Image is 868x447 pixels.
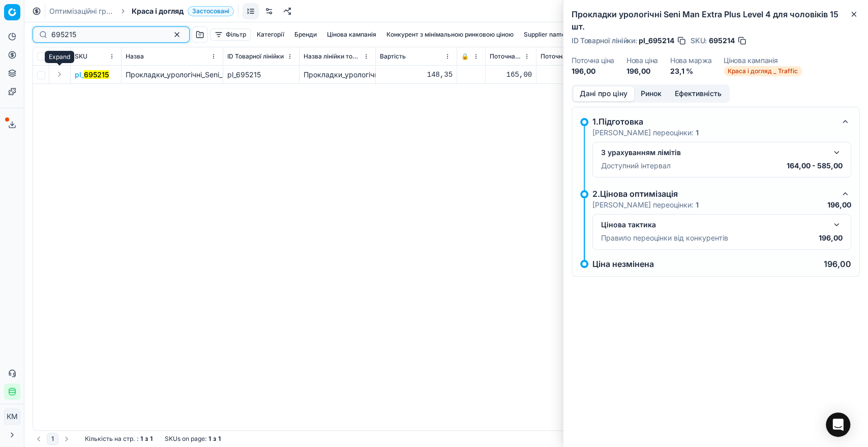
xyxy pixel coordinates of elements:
[520,28,570,41] button: Supplier name
[639,36,674,46] span: pl_695214
[75,70,109,80] span: pl_
[572,8,860,33] h2: Прокладки урологічні Seni Man Extra Plus Level 4 для чоловіків 15 шт.
[380,70,453,80] div: 148,35
[49,6,234,16] nav: breadcrumb
[85,435,153,443] div: :
[601,220,826,230] div: Цінова тактика
[132,6,234,16] span: Краса і доглядЗастосовані
[592,200,699,210] p: [PERSON_NAME] переоцінки:
[290,28,321,41] button: Бренди
[53,68,66,80] button: Expand
[145,435,148,443] strong: з
[253,28,288,41] button: Категорії
[150,435,153,443] strong: 1
[592,128,699,138] p: [PERSON_NAME] переоцінки:
[75,70,109,80] button: pl_695215
[696,128,699,137] strong: 1
[5,409,20,424] span: КM
[824,260,851,268] p: 196,00
[53,50,66,63] button: Expand all
[33,433,73,445] nav: pagination
[787,161,843,171] p: 164,00 - 585,00
[210,28,251,41] button: Фільтр
[601,233,728,243] p: Правило переоцінки від конкурентів
[696,200,699,209] strong: 1
[4,408,20,425] button: КM
[461,52,469,61] span: 🔒
[49,6,114,16] a: Оптимізаційні групи
[84,70,109,79] mark: 695215
[75,52,87,61] span: SKU
[572,57,614,64] dt: Поточна ціна
[85,435,135,443] span: Кількість на стр.
[304,70,371,80] div: Прокладки_урологічні_Seni_Man_Super_Level_5_для_чоловіків_15_шт.
[826,412,850,437] div: Open Intercom Messenger
[572,37,637,44] span: ID Товарної лінійки :
[126,52,144,61] span: Назва
[724,66,802,76] span: Краса і догляд _ Traffic
[213,435,216,443] strong: з
[634,86,668,101] button: Ринок
[490,52,522,61] span: Поточна ціна
[541,52,598,61] span: Поточна промо ціна
[304,52,361,61] span: Назва лінійки товарів
[132,6,184,16] span: Краса і догляд
[227,70,295,80] div: pl_695215
[490,70,532,80] div: 165,00
[592,188,835,200] div: 2.Цінова оптимізація
[592,115,835,128] div: 1.Підготовка
[218,435,221,443] strong: 1
[724,57,802,64] dt: Цінова кампанія
[819,233,843,243] p: 196,00
[691,37,707,44] span: SKU :
[140,435,143,443] strong: 1
[323,28,380,41] button: Цінова кампанія
[47,433,58,445] button: 1
[33,433,45,445] button: Go to previous page
[572,66,614,76] dd: 196,00
[188,6,234,16] span: Застосовані
[592,260,654,268] p: Ціна незмінена
[61,433,73,445] button: Go to next page
[51,29,163,40] input: Пошук по SKU або назві
[541,70,608,80] div: 165,00
[601,147,826,158] div: З урахуванням лімітів
[573,86,634,101] button: Дані про ціну
[626,57,658,64] dt: Нова ціна
[126,70,361,79] span: Прокладки_урологічні_Seni_Man_Super_Level_5_для_чоловіків_15_шт.
[709,36,735,46] span: 695214
[827,200,851,210] p: 196,00
[165,435,206,443] span: SKUs on page :
[45,51,74,63] div: Expand
[208,435,211,443] strong: 1
[626,66,658,76] dd: 196,00
[380,52,406,61] span: Вартість
[668,86,728,101] button: Ефективність
[382,28,518,41] button: Конкурент з мінімальною ринковою ціною
[601,161,671,171] p: Доступний інтервал
[670,57,712,64] dt: Нова маржа
[670,66,712,76] dd: 23,1 %
[227,52,284,61] span: ID Товарної лінійки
